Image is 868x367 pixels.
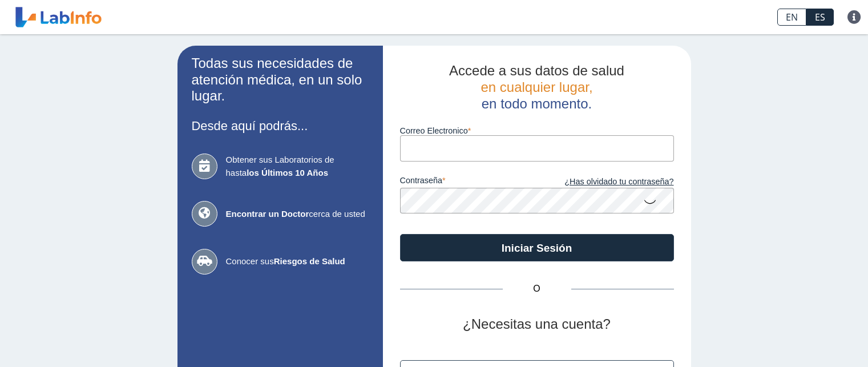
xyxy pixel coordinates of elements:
span: en todo momento. [482,96,592,111]
a: ES [806,9,834,26]
span: Accede a sus datos de salud [449,63,624,78]
span: Obtener sus Laboratorios de hasta [226,154,369,179]
label: Correo Electronico [400,126,674,135]
b: los Últimos 10 Años [247,168,328,178]
b: Riesgos de Salud [274,256,345,266]
span: Conocer sus [226,255,369,268]
button: Iniciar Sesión [400,234,674,261]
span: en cualquier lugar, [481,79,592,95]
h2: Todas sus necesidades de atención médica, en un solo lugar. [192,55,369,104]
label: contraseña [400,176,537,188]
a: ¿Has olvidado tu contraseña? [537,176,674,188]
span: O [503,282,571,296]
a: EN [777,9,806,26]
span: cerca de usted [226,208,369,221]
b: Encontrar un Doctor [226,209,309,219]
h2: ¿Necesitas una cuenta? [400,316,674,333]
h3: Desde aquí podrás... [192,119,369,133]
